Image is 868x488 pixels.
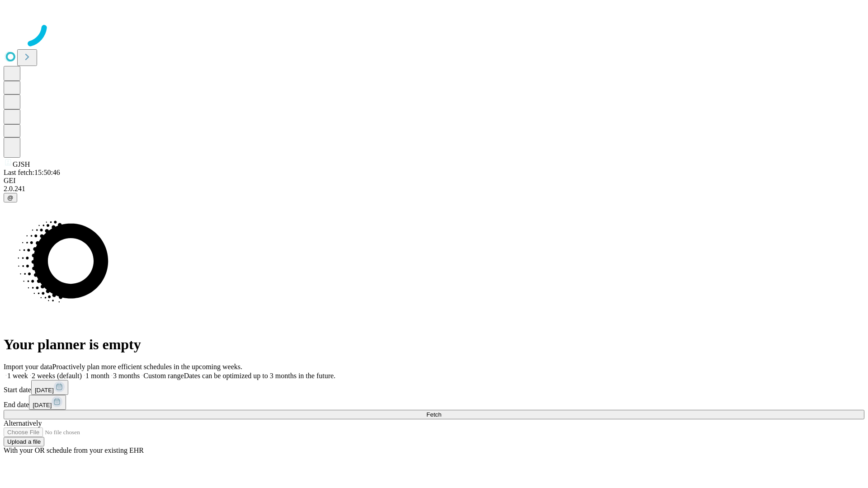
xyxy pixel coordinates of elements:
[29,395,66,410] button: [DATE]
[184,372,335,380] span: Dates can be optimized up to 3 months in the future.
[4,446,144,454] span: With your OR schedule from your existing EHR
[4,363,52,371] span: Import your data
[4,410,864,419] button: Fetch
[33,402,52,408] span: [DATE]
[4,419,42,427] span: Alternatively
[4,185,864,193] div: 2.0.241
[4,395,864,410] div: End date
[35,387,54,394] span: [DATE]
[4,336,864,353] h1: Your planner is empty
[143,372,184,380] span: Custom range
[4,177,864,185] div: GEI
[13,160,30,168] span: GJSH
[32,372,82,380] span: 2 weeks (default)
[4,193,17,202] button: @
[113,372,140,380] span: 3 months
[85,372,109,380] span: 1 month
[7,372,28,380] span: 1 week
[31,380,68,395] button: [DATE]
[4,380,864,395] div: Start date
[426,411,441,418] span: Fetch
[7,194,14,201] span: @
[4,437,44,446] button: Upload a file
[4,169,60,176] span: Last fetch: 15:50:46
[52,363,242,371] span: Proactively plan more efficient schedules in the upcoming weeks.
